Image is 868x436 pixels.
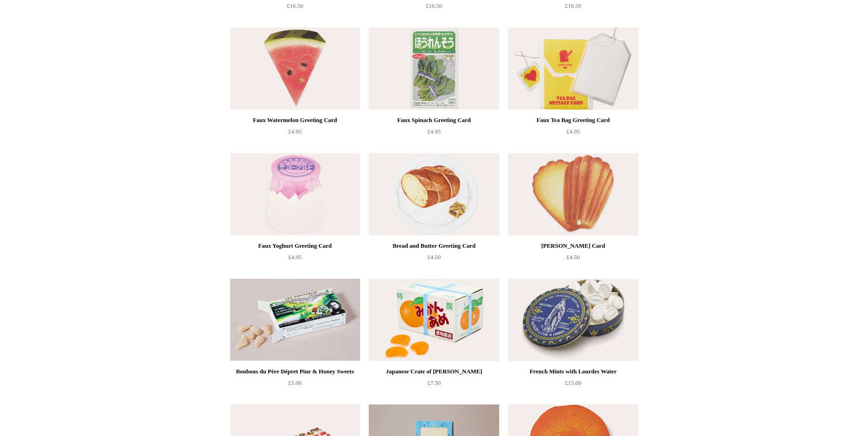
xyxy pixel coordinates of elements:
[426,2,442,9] span: £16.50
[508,27,638,110] img: Faux Tea Bag Greeting Card
[510,240,636,251] div: [PERSON_NAME] Card
[230,153,360,235] a: Faux Yoghurt Greeting Card Faux Yoghurt Greeting Card
[427,128,441,135] span: £4.95
[230,27,360,110] img: Faux Watermelon Greeting Card
[369,366,499,404] a: Japanese Crate of [PERSON_NAME] £7.50
[369,153,499,235] a: Bread and Butter Greeting Card Bread and Butter Greeting Card
[287,2,303,9] span: £16.50
[508,279,638,361] a: French Mints with Lourdes Water French Mints with Lourdes Water
[371,240,496,251] div: Bread and Butter Greeting Card
[565,2,582,9] span: £16.50
[508,240,638,278] a: [PERSON_NAME] Card £4.50
[230,240,360,278] a: Faux Yoghurt Greeting Card £4.95
[232,240,358,251] div: Faux Yoghurt Greeting Card
[230,366,360,404] a: Bonbons du Père Dépret Pine & Honey Sweets £5.00
[566,254,580,261] span: £4.50
[508,115,638,152] a: Faux Tea Bag Greeting Card £4.95
[288,379,302,386] span: £5.00
[566,128,580,135] span: £4.95
[508,279,638,361] img: French Mints with Lourdes Water
[369,279,499,361] a: Japanese Crate of Clementine Sweets Japanese Crate of Clementine Sweets
[369,153,499,235] img: Bread and Butter Greeting Card
[427,254,441,261] span: £4.50
[230,27,360,110] a: Faux Watermelon Greeting Card Faux Watermelon Greeting Card
[510,366,636,377] div: French Mints with Lourdes Water
[369,240,499,278] a: Bread and Butter Greeting Card £4.50
[510,115,636,126] div: Faux Tea Bag Greeting Card
[508,153,638,235] img: Madeleine Greeting Card
[508,366,638,404] a: French Mints with Lourdes Water £15.00
[369,115,499,152] a: Faux Spinach Greeting Card £4.95
[288,128,302,135] span: £4.95
[371,366,496,377] div: Japanese Crate of [PERSON_NAME]
[288,254,302,261] span: £4.95
[369,27,499,110] a: Faux Spinach Greeting Card Faux Spinach Greeting Card
[371,115,496,126] div: Faux Spinach Greeting Card
[232,115,358,126] div: Faux Watermelon Greeting Card
[230,153,360,235] img: Faux Yoghurt Greeting Card
[565,379,582,386] span: £15.00
[508,153,638,235] a: Madeleine Greeting Card Madeleine Greeting Card
[369,27,499,110] img: Faux Spinach Greeting Card
[508,27,638,110] a: Faux Tea Bag Greeting Card Faux Tea Bag Greeting Card
[427,379,441,386] span: £7.50
[230,279,360,361] a: Bonbons du Père Dépret Pine & Honey Sweets Bonbons du Père Dépret Pine & Honey Sweets
[230,115,360,152] a: Faux Watermelon Greeting Card £4.95
[369,279,499,361] img: Japanese Crate of Clementine Sweets
[230,279,360,361] img: Bonbons du Père Dépret Pine & Honey Sweets
[232,366,358,377] div: Bonbons du Père Dépret Pine & Honey Sweets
